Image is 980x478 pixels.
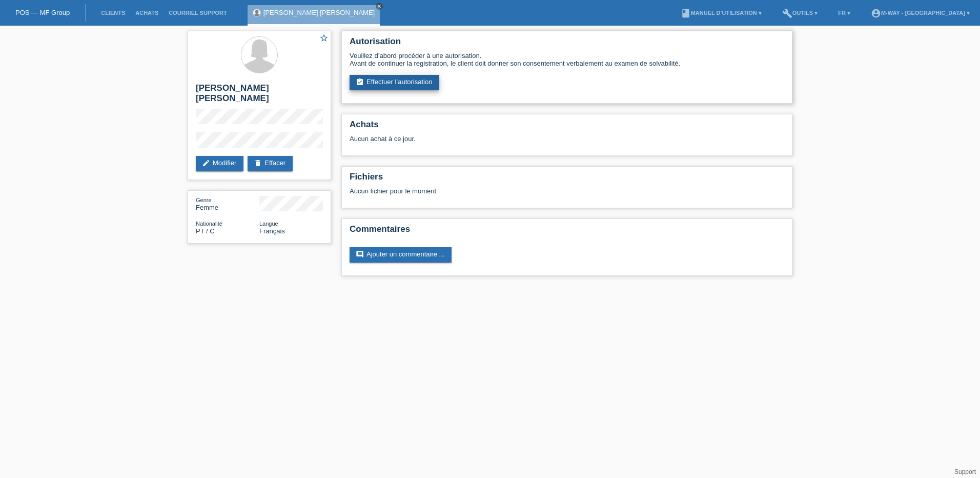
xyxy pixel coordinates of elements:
[259,227,285,235] span: Français
[350,75,439,90] a: assignment_turned_inEffectuer l’autorisation
[196,227,215,235] span: Portugal / C / 18.01.2013
[777,10,823,16] a: buildOutils ▾
[356,78,364,86] i: assignment_turned_in
[350,36,784,52] h2: Autorisation
[350,247,452,263] a: commentAjouter un commentaire ...
[954,468,976,475] a: Support
[248,156,293,171] a: deleteEffacer
[681,8,691,18] i: book
[676,10,767,16] a: bookManuel d’utilisation ▾
[130,10,164,16] a: Achats
[196,197,212,203] span: Genre
[866,10,975,16] a: account_circlem-way - [GEOGRAPHIC_DATA] ▾
[356,250,364,258] i: comment
[871,8,881,18] i: account_circle
[350,224,784,240] h2: Commentaires
[376,3,383,10] a: close
[15,9,70,16] a: POS — MF Group
[377,4,382,9] i: close
[319,33,329,43] i: star_border
[196,83,323,109] h2: [PERSON_NAME] [PERSON_NAME]
[833,10,855,16] a: FR ▾
[196,196,259,211] div: Femme
[202,159,210,167] i: edit
[196,156,243,171] a: editModifier
[350,135,784,150] div: Aucun achat à ce jour.
[350,120,784,135] h2: Achats
[254,159,262,167] i: delete
[96,10,130,16] a: Clients
[164,10,232,16] a: Courriel Support
[196,221,222,227] span: Nationalité
[350,52,784,67] div: Veuillez d’abord procéder à une autorisation. Avant de continuer la registration, le client doit ...
[259,221,278,227] span: Langue
[350,187,663,195] div: Aucun fichier pour le moment
[263,9,375,16] a: [PERSON_NAME] [PERSON_NAME]
[350,172,784,187] h2: Fichiers
[782,8,792,18] i: build
[319,33,329,44] a: star_border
